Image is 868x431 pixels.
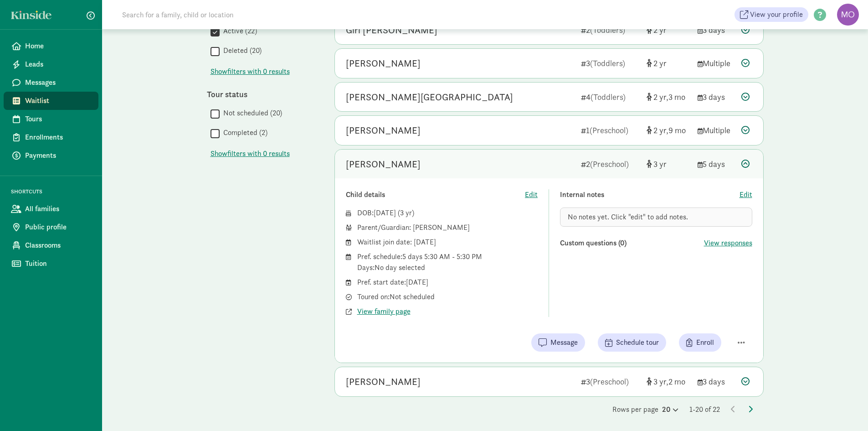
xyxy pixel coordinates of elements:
span: 3 [653,159,667,169]
a: Classrooms [4,236,98,254]
div: Eldon Griesbach [346,123,421,138]
span: (Preschool) [590,376,629,387]
a: Leads [4,55,98,73]
div: Taylee Macht [346,56,421,71]
a: Tuition [4,254,98,273]
div: [object Object] [647,57,690,69]
span: 3 [653,376,668,387]
div: 5 days [698,158,734,170]
button: Enroll [679,333,721,352]
span: Message [550,337,578,348]
div: Pref. start date: [DATE] [357,277,538,288]
div: [object Object] [647,91,690,103]
a: Messages [4,73,98,92]
button: Schedule tour [598,333,666,352]
span: (Toddlers) [590,58,625,68]
span: Payments [25,150,91,161]
div: Custom questions (0) [560,238,704,249]
button: Showfilters with 0 results [211,66,290,77]
div: Girl Riemer [346,23,437,37]
span: 2 [653,25,667,35]
div: Caroline Vandermeersch [346,374,421,389]
a: Enrollments [4,128,98,146]
span: Enrollments [25,132,91,143]
span: (Preschool) [590,125,628,135]
div: 3 days [698,24,734,36]
a: All families [4,200,98,218]
div: Multiple [698,57,734,69]
div: 20 [662,404,678,415]
iframe: Chat Widget [822,387,868,431]
a: Waitlist [4,92,98,110]
button: View responses [704,238,752,249]
button: Edit [525,189,538,200]
span: Schedule tour [616,337,659,348]
div: 3 days [698,375,734,388]
div: Child details [346,189,525,200]
label: Not scheduled (20) [220,108,282,119]
div: 3 days [698,91,734,103]
span: Leads [25,59,91,70]
div: [object Object] [647,158,690,170]
div: 2 [581,24,639,36]
a: View your profile [734,7,808,22]
a: Payments [4,146,98,165]
a: Public profile [4,218,98,236]
span: 2 [653,58,667,68]
div: [object Object] [647,124,690,136]
div: August Avila-Beyersdorf [346,90,513,104]
span: [DATE] [374,208,396,218]
label: Active (22) [220,26,257,36]
a: Tours [4,110,98,128]
div: Tour status [207,88,316,100]
span: 2 [653,125,668,135]
button: Showfilters with 0 results [211,148,290,159]
div: 4 [581,91,639,103]
button: View family page [357,306,411,317]
span: 3 [400,208,412,218]
button: Message [531,333,585,352]
span: Enroll [696,337,714,348]
div: Multiple [698,124,734,136]
span: View your profile [750,9,803,20]
div: Toured on: Not scheduled [357,291,538,302]
span: 3 [668,92,685,102]
span: 9 [668,125,686,135]
span: Show filters with 0 results [211,148,290,159]
span: Classrooms [25,240,91,251]
div: Pref. schedule: 5 days 5:30 AM - 5:30 PM Days: No day selected [357,251,538,273]
span: Waitlist [25,95,91,106]
button: Edit [740,189,752,200]
div: 3 [581,375,639,388]
span: Messages [25,77,91,88]
span: Show filters with 0 results [211,66,290,77]
div: 1 [581,124,639,136]
span: No notes yet. Click "edit" to add notes. [568,212,688,222]
span: (Toddlers) [591,92,626,102]
div: [object Object] [647,24,690,36]
div: DOB: ( ) [357,208,538,218]
span: Tours [25,114,91,125]
span: 2 [668,376,685,387]
span: Home [25,41,91,52]
div: 3 [581,57,639,69]
div: Rows per page 1-20 of 22 [334,404,764,415]
div: Internal notes [560,189,740,200]
div: [object Object] [647,375,690,388]
input: Search for a family, child or location [117,5,372,24]
div: Parent/Guardian: [PERSON_NAME] [357,222,538,233]
span: Public profile [25,222,91,233]
span: (Preschool) [590,159,629,169]
span: Tuition [25,258,91,269]
div: Waitlist join date: [DATE] [357,237,538,248]
span: All families [25,203,91,214]
label: Deleted (20) [220,45,262,56]
label: Completed (2) [220,127,267,138]
span: (Toddlers) [590,25,625,35]
div: 2 [581,158,639,170]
